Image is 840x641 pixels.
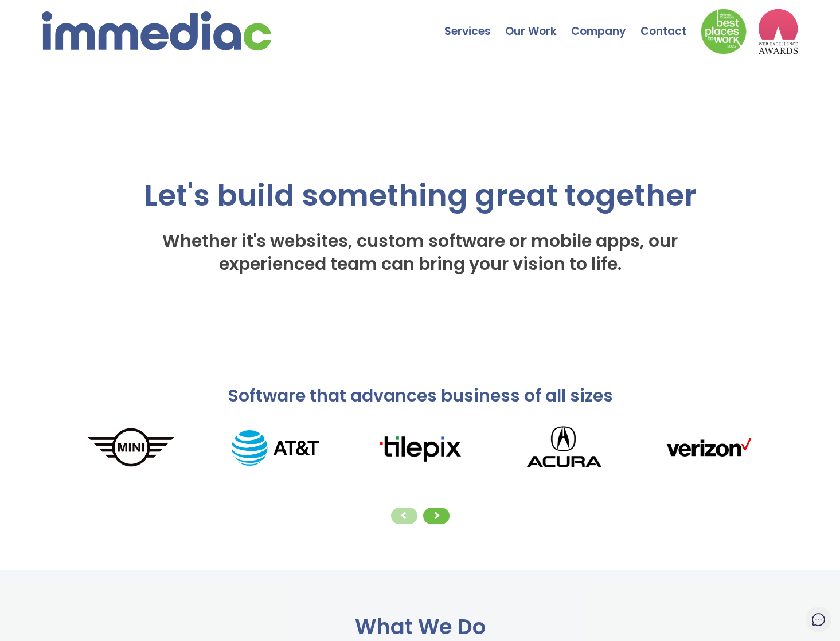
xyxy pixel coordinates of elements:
a: Our Work [505,3,571,43]
img: verizonLogo.png [636,432,781,463]
img: AT%26T_logo.png [203,430,347,466]
img: tilepixLogo.png [347,432,492,464]
span: Whether it's websites, custom software or mobile apps, our experienced team can bring your vision... [162,229,678,276]
img: MINI_logo.png [59,426,204,470]
a: Contact [640,3,701,43]
img: immediac [42,11,271,50]
span: Software that advances business of all sizes [228,383,613,408]
a: Company [571,3,640,43]
img: Acura_logo.png [492,419,636,477]
span: Let's build something great together [144,174,696,216]
img: Down [701,9,747,54]
a: Services [444,3,505,43]
img: logo2_wea_nobg.webp [758,9,798,54]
